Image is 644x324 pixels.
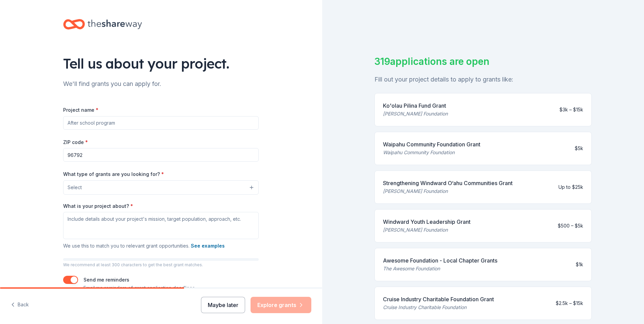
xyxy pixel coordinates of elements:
[383,218,471,226] div: Windward Youth Leadership Grant
[63,107,98,113] label: Project name
[11,298,29,312] button: Back
[383,295,494,303] div: Cruise Industry Charitable Foundation Grant
[68,183,82,192] span: Select
[63,180,259,195] button: Select
[383,187,513,195] div: [PERSON_NAME] Foundation
[63,78,259,89] div: We'll find grants you can apply for.
[383,303,494,311] div: Cruise Industry Charitable Foundation
[63,262,259,268] p: We recommend at least 300 characters to get the best grant matches.
[576,260,583,269] div: $1k
[191,242,225,250] button: See examples
[63,243,225,249] span: We use this to match you to relevant grant opportunities.
[383,140,480,148] div: Waipahu Community Foundation Grant
[383,265,497,273] div: The Awesome Foundation
[63,139,88,146] label: ZIP code
[383,110,448,118] div: [PERSON_NAME] Foundation
[559,106,583,114] div: $3k – $15k
[383,179,513,187] div: Strengthening Windward O‘ahu Communities Grant
[383,148,480,157] div: Waipahu Community Foundation
[201,297,245,313] button: Maybe later
[63,116,259,130] input: After school program
[383,102,448,110] div: Ko'olau Pilina Fund Grant
[558,222,583,230] div: $500 – $5k
[63,54,259,73] div: Tell us about your project.
[63,203,133,210] label: What is your project about?
[383,226,471,234] div: [PERSON_NAME] Foundation
[556,299,583,307] div: $2.5k – $15k
[575,144,583,152] div: $5k
[558,183,583,191] div: Up to $25k
[383,256,497,265] div: Awesome Foundation - Local Chapter Grants
[84,284,195,292] p: Email me reminders of grant application deadlines
[374,54,592,69] div: 319 applications are open
[84,277,129,283] label: Send me reminders
[63,148,259,162] input: 12345 (U.S. only)
[63,171,164,178] label: What type of grants are you looking for?
[374,74,592,85] div: Fill out your project details to apply to grants like:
